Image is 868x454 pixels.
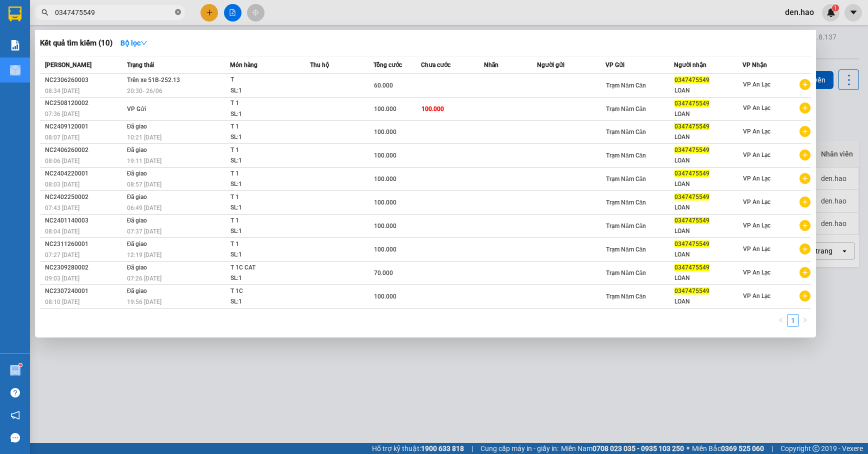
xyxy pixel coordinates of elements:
[799,79,810,90] span: plus-circle
[799,267,810,278] span: plus-circle
[606,128,646,135] span: Trạm Năm Căn
[112,35,155,51] button: Bộ lọcdown
[742,61,767,68] span: VP Nhận
[799,220,810,231] span: plus-circle
[674,170,709,177] span: 0347475549
[674,296,742,307] div: LOAN
[45,181,79,188] span: 08:03 [DATE]
[743,222,770,229] span: VP An Lạc
[230,249,305,260] div: SL: 1
[606,293,646,300] span: Trạm Năm Căn
[674,273,742,283] div: LOAN
[374,82,393,89] span: 60.000
[230,273,305,284] div: SL: 1
[674,264,709,271] span: 0347475549
[230,109,305,120] div: SL: 1
[230,215,305,226] div: T 1
[484,61,498,68] span: Nhãn
[674,193,709,200] span: 0347475549
[230,145,305,156] div: T 1
[45,61,91,68] span: [PERSON_NAME]
[127,298,161,305] span: 19:56 [DATE]
[40,38,112,48] h3: Kết quả tìm kiếm ( 10 )
[230,296,305,307] div: SL: 1
[45,262,124,273] div: NC2309280002
[799,290,810,301] span: plus-circle
[674,202,742,213] div: LOAN
[674,226,742,236] div: LOAN
[374,293,396,300] span: 100.000
[799,102,810,113] span: plus-circle
[799,173,810,184] span: plus-circle
[230,226,305,237] div: SL: 1
[127,275,161,282] span: 07:26 [DATE]
[45,121,124,132] div: NC2409120001
[230,85,305,96] div: SL: 1
[421,61,450,68] span: Chưa cước
[8,6,21,21] img: logo-vxr
[12,72,110,89] b: GỬI : VP An Lạc
[799,196,810,207] span: plus-circle
[743,198,770,205] span: VP An Lạc
[606,269,646,276] span: Trạm Năm Căn
[787,315,798,326] a: 1
[606,175,646,182] span: Trạm Năm Căn
[374,105,396,112] span: 100.000
[175,8,181,17] span: close-circle
[374,152,396,159] span: 100.000
[674,61,706,68] span: Người nhận
[45,239,124,249] div: NC2311260001
[19,363,22,366] sup: 1
[93,24,418,37] li: 26 Phó Cơ Điều, Phường 12
[374,199,396,206] span: 100.000
[45,168,124,179] div: NC2404220001
[537,61,564,68] span: Người gửi
[674,100,709,107] span: 0347475549
[10,410,20,420] span: notification
[778,317,784,323] span: left
[127,105,146,112] span: VP Gửi
[374,128,396,135] span: 100.000
[606,199,646,206] span: Trạm Năm Căn
[799,314,811,326] button: right
[45,251,79,258] span: 07:27 [DATE]
[230,286,305,297] div: T 1C
[10,365,20,375] img: warehouse-icon
[45,192,124,202] div: NC2402250002
[45,157,79,164] span: 08:06 [DATE]
[674,249,742,260] div: LOAN
[674,287,709,294] span: 0347475549
[674,217,709,224] span: 0347475549
[230,74,305,85] div: T
[127,134,161,141] span: 10:21 [DATE]
[45,75,124,85] div: NC2306260003
[140,39,147,46] span: down
[743,104,770,111] span: VP An Lạc
[120,39,147,47] strong: Bộ lọc
[10,40,20,50] img: solution-icon
[606,222,646,229] span: Trạm Năm Căn
[230,179,305,190] div: SL: 1
[674,132,742,142] div: LOAN
[127,287,147,294] span: Đã giao
[674,85,742,96] div: LOAN
[606,152,646,159] span: Trạm Năm Căn
[606,246,646,253] span: Trạm Năm Căn
[45,87,79,94] span: 08:34 [DATE]
[230,121,305,132] div: T 1
[802,317,808,323] span: right
[10,65,20,75] img: warehouse-icon
[127,240,147,247] span: Đã giao
[127,170,147,177] span: Đã giao
[230,98,305,109] div: T 1
[45,215,124,226] div: NC2401140003
[743,245,770,252] span: VP An Lạc
[775,314,787,326] li: Previous Page
[743,128,770,135] span: VP An Lạc
[674,76,709,83] span: 0347475549
[127,251,161,258] span: 12:19 [DATE]
[45,228,79,235] span: 08:04 [DATE]
[127,87,162,94] span: 20:30 - 26/06
[230,262,305,273] div: T 1C CAT
[45,275,79,282] span: 09:03 [DATE]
